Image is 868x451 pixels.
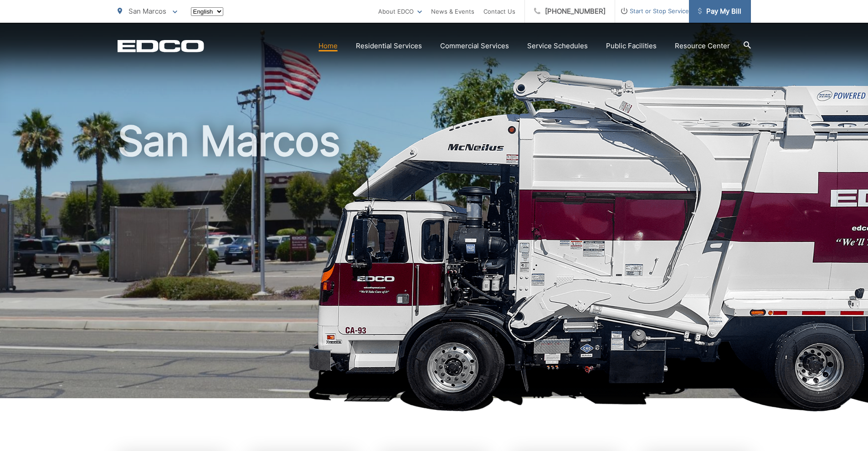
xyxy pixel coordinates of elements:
[118,40,204,52] a: EDCD logo. Return to the homepage.
[356,41,422,51] a: Residential Services
[191,7,223,16] select: Select a language
[483,6,515,17] a: Contact Us
[431,6,474,17] a: News & Events
[378,6,422,17] a: About EDCO
[128,7,166,15] span: San Marcos
[318,41,338,51] a: Home
[698,6,741,17] span: Pay My Bill
[675,41,730,51] a: Resource Center
[527,41,588,51] a: Service Schedules
[606,41,657,51] a: Public Facilities
[118,118,751,406] h1: San Marcos
[440,41,509,51] a: Commercial Services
